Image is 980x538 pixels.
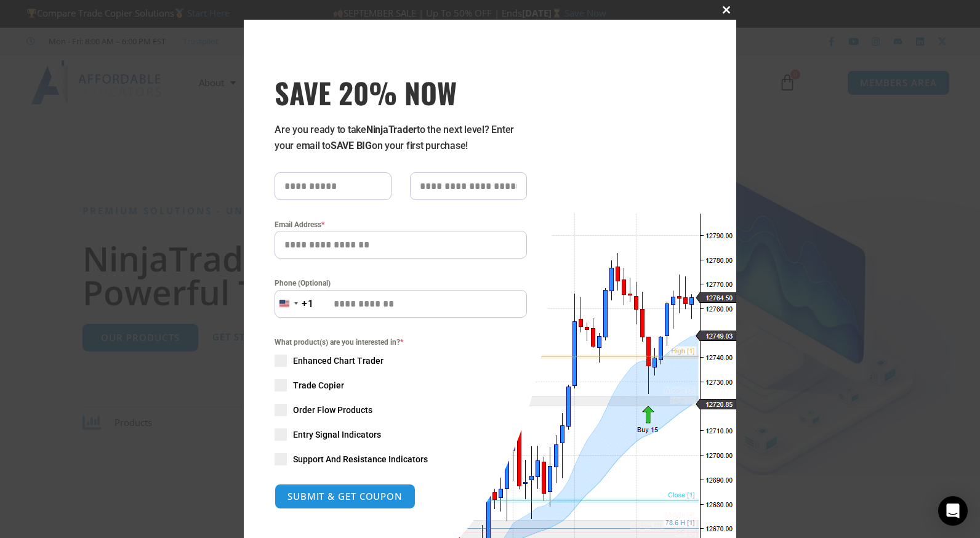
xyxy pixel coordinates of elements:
[275,277,527,289] label: Phone (Optional)
[275,355,527,367] label: Enhanced Chart Trader
[275,336,527,348] span: What product(s) are you interested in?
[275,379,527,391] label: Trade Copier
[293,428,381,441] span: Entry Signal Indicators
[275,484,416,509] button: SUBMIT & GET COUPON
[302,296,314,312] div: +1
[275,404,527,416] label: Order Flow Products
[293,453,428,465] span: Support And Resistance Indicators
[275,453,527,465] label: Support And Resistance Indicators
[275,428,527,441] label: Entry Signal Indicators
[293,355,384,367] span: Enhanced Chart Trader
[331,140,372,151] strong: SAVE BIG
[293,379,344,391] span: Trade Copier
[275,290,314,318] button: Selected country
[275,219,527,231] label: Email Address
[293,404,372,416] span: Order Flow Products
[366,124,417,135] strong: NinjaTrader
[938,496,968,526] div: Open Intercom Messenger
[275,75,527,110] h3: SAVE 20% NOW
[275,122,527,154] p: Are you ready to take to the next level? Enter your email to on your first purchase!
